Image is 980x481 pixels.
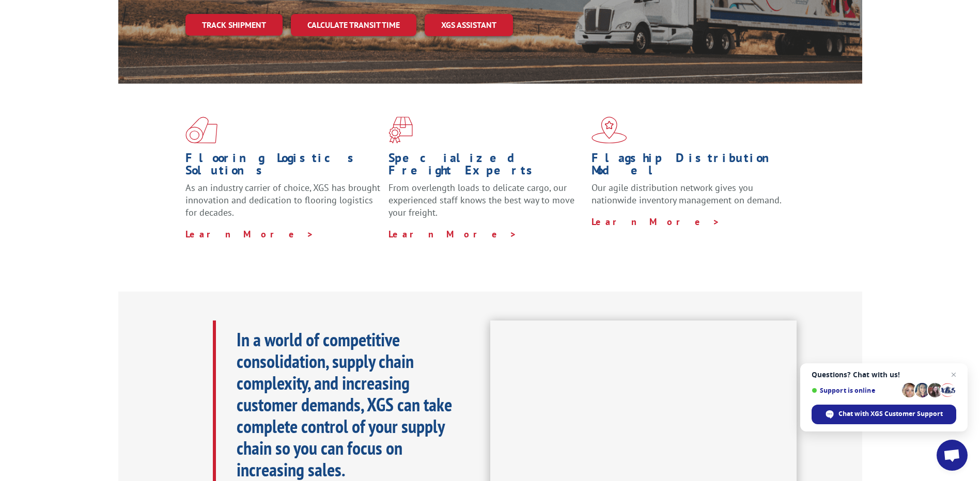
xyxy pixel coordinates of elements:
img: xgs-icon-focused-on-flooring-red [388,117,413,143]
a: XGS ASSISTANT [425,14,513,36]
span: Our agile distribution network gives you nationwide inventory management on demand. [592,182,782,206]
span: Close chat [947,368,960,381]
div: Chat with XGS Customer Support [812,405,956,424]
p: From overlength loads to delicate cargo, our experienced staff knows the best way to move your fr... [388,182,584,228]
h1: Flooring Logistics Solutions [185,152,381,182]
img: xgs-icon-flagship-distribution-model-red [592,117,627,143]
a: Calculate transit time [291,14,416,36]
a: Track shipment [185,14,283,36]
span: Questions? Chat with us! [812,371,956,379]
img: xgs-icon-total-supply-chain-intelligence-red [185,117,217,143]
a: Learn More > [592,216,720,228]
a: Learn More > [185,228,314,240]
div: Open chat [937,440,968,471]
span: Support is online [812,387,898,394]
a: Learn More > [388,228,517,240]
span: Chat with XGS Customer Support [838,409,943,419]
h1: Flagship Distribution Model [592,152,787,182]
h1: Specialized Freight Experts [388,152,584,182]
span: As an industry carrier of choice, XGS has brought innovation and dedication to flooring logistics... [185,182,380,218]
